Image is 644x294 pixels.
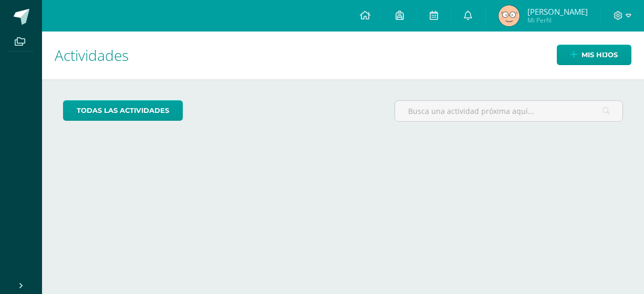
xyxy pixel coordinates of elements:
[63,100,183,121] a: todas las Actividades
[527,16,588,25] span: Mi Perfil
[395,101,622,121] input: Busca una actividad próxima aquí...
[557,45,631,65] a: Mis hijos
[527,6,588,17] span: [PERSON_NAME]
[55,31,631,79] h1: Actividades
[581,45,618,65] span: Mis hijos
[498,5,520,26] img: 72639ddbaeb481513917426665f4d019.png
